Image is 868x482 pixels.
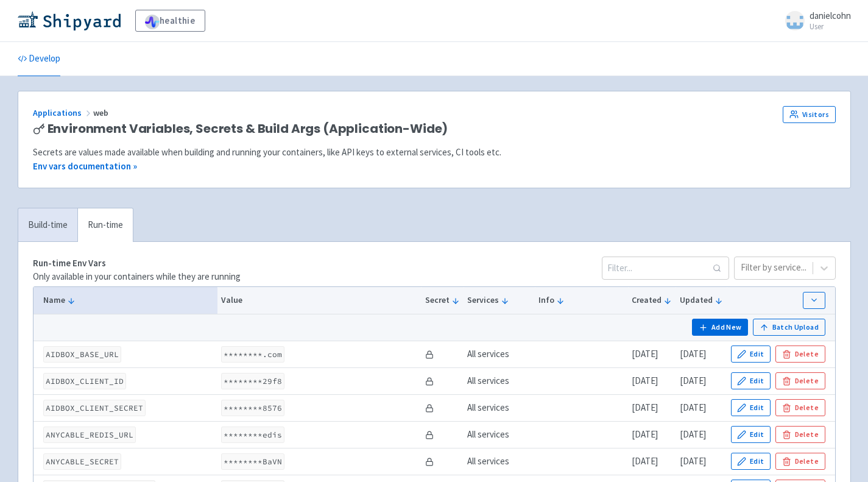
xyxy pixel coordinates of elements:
td: All services [464,367,535,394]
button: Secret [425,294,460,307]
button: Created [632,294,672,307]
button: Info [538,294,624,307]
td: All services [464,341,535,367]
button: Delete [775,346,825,363]
button: Delete [775,399,825,416]
time: [DATE] [632,348,658,360]
code: ANYCABLE_SECRET [43,453,121,470]
strong: Run-time Env Vars [33,257,106,269]
a: Applications [33,107,93,118]
button: Delete [775,426,825,443]
time: [DATE] [632,402,658,413]
td: All services [464,394,535,421]
a: healthie [135,10,205,32]
button: Edit [731,346,771,363]
small: User [810,23,851,30]
a: Develop [18,42,60,76]
button: Add New [692,319,748,336]
time: [DATE] [680,375,706,386]
time: [DATE] [680,455,706,467]
button: Name [43,294,214,307]
button: Edit [731,453,771,470]
time: [DATE] [680,428,706,440]
span: Environment Variables, Secrets & Build Args (Application-Wide) [48,122,448,136]
a: danielcohn User [778,11,851,30]
td: All services [464,421,535,448]
button: Edit [731,426,771,443]
button: Delete [775,453,825,470]
a: Build-time [18,208,77,242]
img: Shipyard logo [18,11,121,30]
a: Run-time [77,208,133,242]
div: Secrets are values made available when building and running your containers, like API keys to ext... [33,146,836,160]
button: Edit [731,399,771,416]
button: Batch Upload [753,319,825,336]
code: AIDBOX_BASE_URL [43,346,121,363]
time: [DATE] [632,375,658,386]
button: Edit [731,372,771,389]
time: [DATE] [632,455,658,467]
a: Visitors [783,106,835,123]
p: Only available in your containers while they are running [33,270,241,284]
td: All services [464,448,535,475]
button: Delete [775,372,825,389]
code: AIDBOX_CLIENT_SECRET [43,400,146,416]
span: web [93,107,110,118]
time: [DATE] [680,402,706,413]
button: Updated [680,294,723,307]
input: Filter... [602,257,729,280]
button: Services [467,294,531,307]
code: AIDBOX_CLIENT_ID [43,373,126,389]
th: Value [217,287,422,314]
span: danielcohn [810,10,851,21]
a: Env vars documentation » [33,160,137,172]
code: ANYCABLE_REDIS_URL [43,427,136,443]
time: [DATE] [680,348,706,360]
time: [DATE] [632,428,658,440]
